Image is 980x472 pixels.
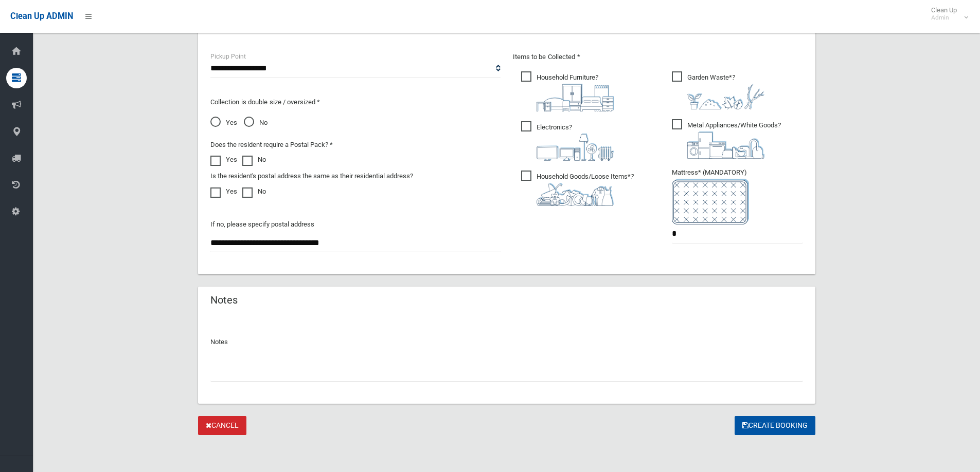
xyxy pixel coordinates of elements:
small: Admin [931,14,957,22]
img: 4fd8a5c772b2c999c83690221e5242e0.png [687,84,764,109]
img: e7408bece873d2c1783593a074e5cb2f.png [672,179,749,224]
i: ? [687,73,764,109]
a: Cancel [198,416,246,435]
i: ? [537,123,614,161]
img: b13cc3517677393f34c0a387616ef184.png [537,183,614,206]
span: Electronics [521,121,614,161]
button: Create Booking [735,416,815,435]
span: Garden Waste* [672,71,764,109]
i: ? [537,173,634,206]
img: 36c1b0289cb1767239cdd3de9e694f19.png [687,131,764,159]
p: Items to be Collected * [513,51,803,63]
span: Clean Up ADMIN [10,11,73,21]
label: Does the resident require a Postal Pack? * [210,139,333,151]
span: Household Furniture [521,71,614,111]
label: No [242,154,266,166]
span: No [244,117,268,129]
span: Metal Appliances/White Goods [672,119,781,159]
img: 394712a680b73dbc3d2a6a3a7ffe5a07.png [537,134,614,161]
label: If no, please specify postal address [210,218,314,231]
label: No [242,185,266,198]
label: Is the resident's postal address the same as their residential address? [210,170,413,182]
p: Collection is double size / oversized * [210,96,501,108]
label: Yes [210,185,237,198]
p: Notes [210,336,803,348]
label: Yes [210,154,237,166]
span: Yes [210,117,237,129]
span: Clean Up [926,6,967,22]
span: Household Goods/Loose Items* [521,171,634,206]
i: ? [687,121,781,159]
span: Mattress* (MANDATORY) [672,168,803,224]
i: ? [537,73,614,111]
img: aa9efdbe659d29b613fca23ba79d85cb.png [537,84,614,111]
header: Notes [198,290,250,310]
